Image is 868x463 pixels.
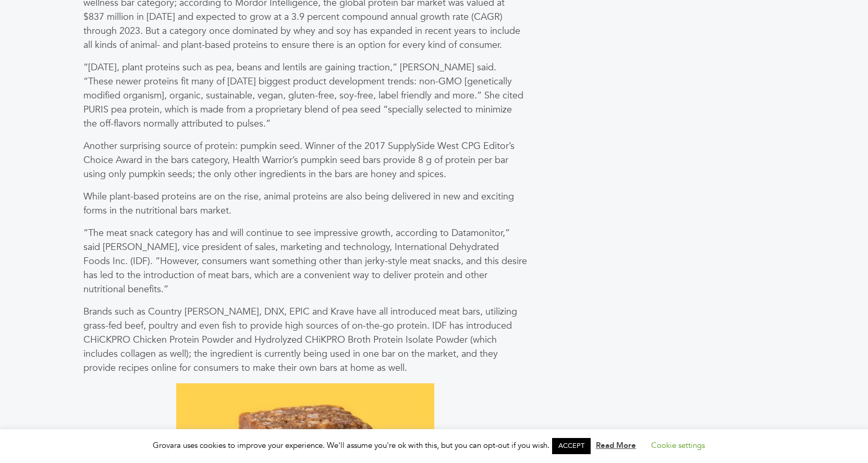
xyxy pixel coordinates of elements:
[596,440,636,451] a: Read More
[83,305,528,375] p: Brands such as Country [PERSON_NAME], DNX, EPIC and Krave have all introduced meat bars, utilizin...
[83,190,528,218] p: While plant-based proteins are on the rise, animal proteins are also being delivered in new and e...
[83,226,528,296] p: “The meat snack category has and will continue to see impressive growth, according to Datamonitor...
[651,440,705,451] a: Cookie settings
[83,60,528,131] p: “[DATE], plant proteins such as pea, beans and lentils are gaining traction,” [PERSON_NAME] said....
[83,139,528,181] p: Another surprising source of protein: pumpkin seed. Winner of the 2017 SupplySide West CPG Editor...
[552,438,591,454] a: ACCEPT
[153,440,715,451] span: Grovara uses cookies to improve your experience. We'll assume you're ok with this, but you can op...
